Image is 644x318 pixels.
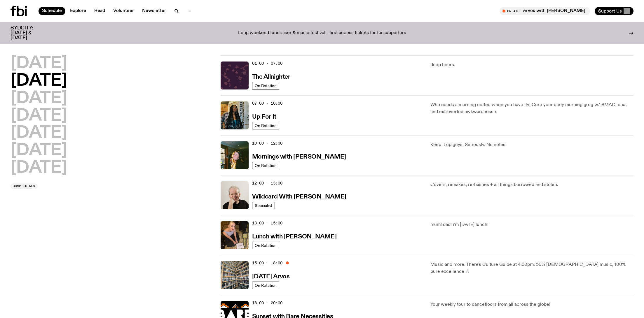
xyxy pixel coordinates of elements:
h3: [DATE] Arvos [252,274,290,280]
p: Covers, remakes, re-hashes + all things borrowed and stolen. [430,181,633,188]
button: On AirArvos with [PERSON_NAME] [500,7,590,15]
h3: Mornings with [PERSON_NAME] [252,154,346,160]
a: Explore [67,7,90,15]
button: [DATE] [11,108,67,124]
p: Keep it up guys. Seriously. No notes. [430,141,633,148]
span: 07:00 - 10:00 [252,101,282,106]
img: SLC lunch cover [221,221,249,249]
span: 15:00 - 18:00 [252,260,282,266]
span: 18:00 - 20:00 [252,300,282,306]
a: Up For It [252,113,276,120]
img: Stuart is smiling charmingly, wearing a black t-shirt against a stark white background. [221,181,249,209]
span: 12:00 - 13:00 [252,180,282,186]
a: Newsletter [139,7,170,15]
a: On Rotation [252,122,279,129]
button: [DATE] [11,160,67,176]
p: Your weekly tour to dancefloors from all across the globe! [430,301,633,308]
button: Jump to now [11,183,38,189]
h3: The Allnighter [252,74,290,80]
a: Lunch with [PERSON_NAME] [252,233,336,240]
span: On Rotation [255,83,277,88]
span: Jump to now [13,185,35,188]
img: Ify - a Brown Skin girl with black braided twists, looking up to the side with her tongue stickin... [221,101,249,129]
h3: Lunch with [PERSON_NAME] [252,234,336,240]
p: Long weekend fundraiser & music festival - first access tickets for fbi supporters [238,31,406,36]
button: [DATE] [11,125,67,141]
a: Wildcard With [PERSON_NAME] [252,193,346,200]
a: On Rotation [252,162,279,169]
a: On Rotation [252,282,279,289]
p: deep hours. [430,62,633,68]
a: Schedule [39,7,65,15]
span: 13:00 - 15:00 [252,220,282,226]
a: On Rotation [252,82,279,89]
span: 01:00 - 07:00 [252,61,282,66]
a: Volunteer [110,7,137,15]
h3: SYDCITY: [DATE] & [DATE] [11,26,48,41]
img: Freya smiles coyly as she poses for the image. [221,141,249,169]
a: The Allnighter [252,73,290,80]
span: On Rotation [255,123,277,128]
button: [DATE] [11,143,67,159]
a: Mornings with [PERSON_NAME] [252,153,346,160]
a: On Rotation [252,242,279,249]
button: [DATE] [11,55,67,72]
h3: Wildcard With [PERSON_NAME] [252,194,346,200]
img: A corner shot of the fbi music library [221,261,249,289]
span: Support Us [598,8,622,14]
a: [DATE] Arvos [252,273,290,280]
h3: Up For It [252,114,276,120]
span: Specialist [255,203,272,208]
span: On Rotation [255,283,277,287]
span: 10:00 - 12:00 [252,140,282,146]
p: Who needs a morning coffee when you have Ify! Cure your early morning grog w/ SMAC, chat and extr... [430,101,633,115]
button: Support Us [595,7,633,15]
span: On Rotation [255,163,277,168]
a: Specialist [252,202,275,209]
p: mum! dad! i'm [DATE] lunch! [430,221,633,228]
span: On Rotation [255,243,277,247]
button: [DATE] [11,73,67,89]
p: Music and more. There's Culture Guide at 4:30pm. 50% [DEMOGRAPHIC_DATA] music, 100% pure excellen... [430,261,633,275]
button: [DATE] [11,90,67,107]
a: Read [91,7,109,15]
